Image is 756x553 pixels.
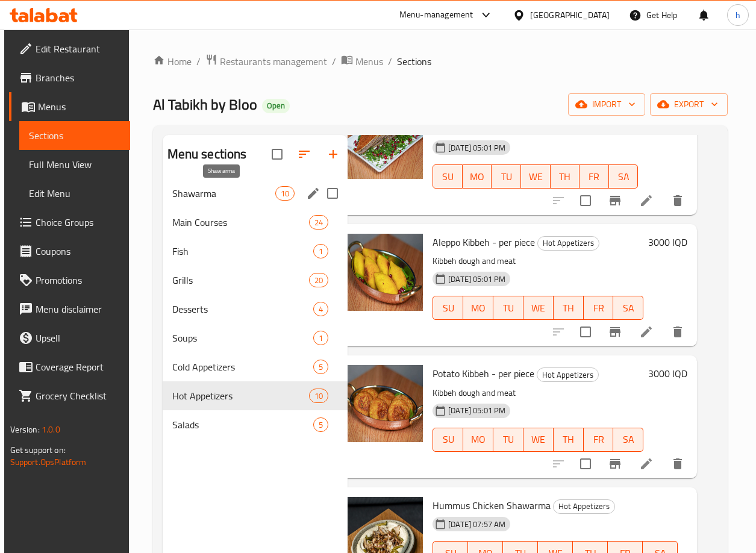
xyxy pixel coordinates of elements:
[36,273,121,287] span: Promotions
[639,457,654,471] a: Edit menu item
[639,325,654,339] a: Edit menu item
[314,304,328,315] span: 4
[19,179,131,208] a: Edit Menu
[433,296,463,320] button: SU
[36,244,121,258] span: Coupons
[433,364,534,383] span: Potato Kibbeh - per piece
[313,360,328,374] div: items
[463,296,493,320] button: MO
[314,419,328,431] span: 5
[609,164,639,189] button: SA
[163,323,348,352] div: Soups1
[578,97,636,112] span: import
[573,319,598,345] span: Select to update
[29,128,121,143] span: Sections
[196,54,201,69] li: /
[9,237,131,266] a: Coupons
[172,215,309,230] div: Main Courses
[341,54,383,69] a: Menus
[153,54,728,69] nav: breadcrumb
[399,8,473,22] div: Menu-management
[650,93,728,116] button: export
[568,93,645,116] button: import
[346,234,423,311] img: Aleppo Kibbeh - per piece
[601,317,629,346] button: Branch-specific-item
[9,352,131,381] a: Coverage Report
[304,184,322,202] button: edit
[10,454,87,470] a: Support.OpsPlatform
[9,63,131,92] a: Branches
[443,405,510,416] span: [DATE] 05:01 PM
[172,360,313,374] span: Cold Appetizers
[9,323,131,352] a: Upsell
[555,168,575,186] span: TH
[310,217,328,228] span: 24
[313,244,328,258] div: items
[36,42,121,56] span: Edit Restaurant
[438,431,458,448] span: SU
[523,428,554,452] button: WE
[19,121,131,150] a: Sections
[313,417,328,432] div: items
[262,99,290,113] div: Open
[528,299,549,317] span: WE
[29,186,121,201] span: Edit Menu
[388,54,392,69] li: /
[589,431,609,448] span: FR
[163,237,348,266] div: Fish1
[9,295,131,323] a: Menu disclaimer
[493,428,523,452] button: TU
[463,428,493,452] button: MO
[153,54,192,69] a: Home
[172,302,313,316] span: Desserts
[554,428,584,452] button: TH
[523,296,554,320] button: WE
[498,299,519,317] span: TU
[663,186,692,215] button: delete
[613,296,643,320] button: SA
[153,91,257,118] span: Al Tabikh by Bloo
[19,150,131,179] a: Full Menu View
[538,236,599,250] span: Hot Appetizers
[433,164,463,189] button: SU
[433,233,535,251] span: Aleppo Kibbeh - per piece
[579,164,609,189] button: FR
[573,451,598,476] span: Select to update
[528,431,549,448] span: WE
[584,428,614,452] button: FR
[433,254,643,269] p: Kibbeh dough and meat
[313,302,328,316] div: items
[36,302,121,316] span: Menu disclaimer
[618,299,639,317] span: SA
[205,54,327,69] a: Restaurants management
[172,244,313,258] span: Fish
[526,168,546,186] span: WE
[355,54,383,69] span: Menus
[172,186,275,201] span: Shawarma
[10,422,40,437] span: Version:
[172,389,309,403] span: Hot Appetizers
[492,164,521,189] button: TU
[332,54,336,69] li: /
[314,333,328,344] span: 1
[530,8,610,22] div: [GEOGRAPHIC_DATA]
[36,389,121,403] span: Grocery Checklist
[163,266,348,295] div: Grills20
[498,431,519,448] span: TU
[314,246,328,257] span: 1
[433,386,643,401] p: Kibbeh dough and meat
[9,381,131,410] a: Grocery Checklist
[275,186,295,201] div: items
[172,273,309,287] span: Grills
[276,188,294,199] span: 10
[36,215,121,230] span: Choice Groups
[468,299,489,317] span: MO
[172,417,313,432] span: Salads
[589,299,609,317] span: FR
[163,295,348,323] div: Desserts4
[584,296,614,320] button: FR
[9,266,131,295] a: Promotions
[438,299,458,317] span: SU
